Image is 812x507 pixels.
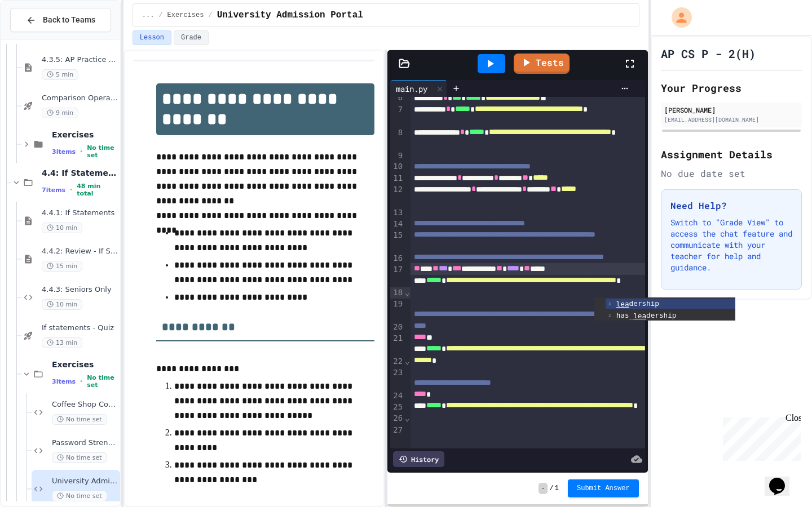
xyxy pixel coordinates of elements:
span: Comparison Operators - Quiz [42,94,118,103]
span: 3 items [52,378,76,385]
div: 10 [390,161,404,172]
span: Fold line [404,413,410,422]
span: ... [142,11,155,20]
div: 17 [390,264,404,287]
span: lea [616,300,629,308]
h1: AP CS P - 2(H) [661,46,756,61]
button: Submit Answer [568,479,639,497]
div: My Account [660,5,695,30]
div: main.py [390,83,433,95]
button: Grade [174,30,209,45]
span: Fold line [404,357,410,366]
span: Exercises [167,11,204,20]
span: No time set [52,414,107,425]
h2: Assignment Details [661,146,802,162]
span: 10 min [42,223,82,233]
span: / [208,11,212,20]
h2: Your Progress [661,80,802,96]
div: 26 [390,413,404,424]
span: No time set [87,144,118,159]
span: 3 items [52,148,76,155]
div: 7 [390,104,404,127]
div: 24 [390,390,404,402]
span: - [539,483,547,494]
div: 27 [390,425,404,448]
span: 4.4.3: Seniors Only [42,285,118,295]
span: lea [633,312,646,320]
div: 20 [390,322,404,333]
span: No time set [52,491,107,501]
span: / [550,484,554,493]
span: Exercises [52,359,118,370]
div: Chat with us now!Close [5,5,78,72]
iframe: chat widget [765,462,801,496]
span: University Admission Portal [217,8,363,22]
button: Back to Teams [10,8,111,32]
span: 15 min [42,261,82,272]
span: / [158,11,162,20]
iframe: chat widget [718,413,801,461]
span: 9 min [42,108,78,118]
h3: Need Help? [670,199,792,212]
div: 12 [390,184,404,207]
div: main.py [390,80,447,97]
span: 48 min total [77,183,118,197]
div: 14 [390,219,404,230]
span: 7 items [42,186,65,194]
div: 22 [390,356,404,367]
span: Exercises [52,130,118,140]
div: 13 [390,207,404,219]
div: 25 [390,402,404,413]
button: Lesson [133,30,171,45]
span: 4.4.1: If Statements [42,208,118,218]
span: 5 min [42,69,78,80]
span: Back to Teams [43,14,95,26]
div: [EMAIL_ADDRESS][DOMAIN_NAME] [664,115,798,124]
span: Fold line [404,288,410,297]
span: • [80,147,82,156]
span: 1 [555,484,559,493]
div: 23 [390,367,404,390]
div: 9 [390,150,404,162]
span: Submit Answer [577,484,630,493]
div: 21 [390,333,404,356]
span: has_ dership [616,311,677,319]
span: • [70,185,72,194]
span: Coffee Shop Counter [52,400,118,410]
span: 13 min [42,337,82,348]
div: 11 [390,173,404,184]
div: 6 [390,92,404,104]
p: Switch to "Grade View" to access the chat feature and communicate with your teacher for help and ... [670,217,792,273]
div: 16 [390,253,404,264]
a: Tests [514,54,570,74]
span: 10 min [42,299,82,310]
div: 19 [390,299,404,322]
span: Password Strength Checker [52,438,118,448]
span: dership [616,299,659,308]
span: • [80,377,82,386]
div: [PERSON_NAME] [664,105,798,115]
span: If statements - Quiz [42,323,118,333]
div: 8 [390,127,404,150]
div: No due date set [661,167,802,180]
span: 4.4.2: Review - If Statements [42,247,118,256]
span: No time set [87,374,118,389]
span: University Admission Portal [52,477,118,486]
span: No time set [52,452,107,463]
div: 15 [390,230,404,253]
div: 18 [390,287,404,299]
span: 4.4: If Statements [42,168,118,178]
span: 4.3.5: AP Practice - Comparison Operators [42,55,118,65]
div: History [393,451,444,467]
ul: Completions [594,297,735,321]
